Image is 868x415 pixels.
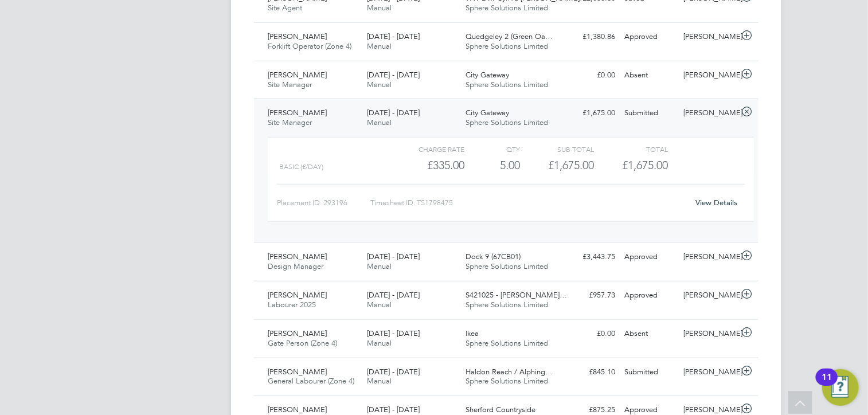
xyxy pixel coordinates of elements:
div: £0.00 [560,324,620,343]
span: Haldon Reach / Alphing… [466,367,553,377]
span: [DATE] - [DATE] [367,405,420,414]
span: [PERSON_NAME] [268,367,327,377]
span: Manual [367,338,392,348]
span: Manual [367,41,392,51]
span: Ikea [466,328,479,338]
span: [DATE] - [DATE] [367,252,420,261]
span: [DATE] - [DATE] [367,367,420,377]
div: £1,675.00 [560,104,620,123]
div: 5.00 [464,156,520,175]
span: [PERSON_NAME] [268,32,327,41]
span: City Gateway [466,108,510,118]
span: Manual [367,376,392,386]
span: Sphere Solutions Limited [466,3,549,13]
span: Sphere Solutions Limited [466,338,549,348]
span: Gate Person (Zone 4) [268,338,337,348]
span: Labourer 2025 [268,300,316,310]
div: Approved [620,286,679,305]
span: [DATE] - [DATE] [367,108,420,118]
span: Dock 9 (67CB01) [466,252,521,261]
span: Sphere Solutions Limited [466,261,549,271]
div: Absent [620,66,679,85]
div: Total [594,142,668,156]
div: [PERSON_NAME] [679,104,739,123]
div: Placement ID: 293196 [277,194,370,212]
a: View Details [696,198,738,207]
span: [PERSON_NAME] [268,252,327,261]
span: [DATE] - [DATE] [367,328,420,338]
span: [PERSON_NAME] [268,328,327,338]
span: Sphere Solutions Limited [466,300,549,310]
span: Manual [367,261,392,271]
div: 11 [822,377,832,392]
div: £335.00 [390,156,464,175]
span: Quedgeley 2 (Green Oa… [466,32,553,41]
span: Design Manager [268,261,323,271]
div: Submitted [620,363,679,382]
div: £1,380.86 [560,28,620,46]
div: Submitted [620,104,679,123]
span: General Labourer (Zone 4) [268,376,354,386]
div: £0.00 [560,66,620,85]
div: Approved [620,28,679,46]
div: Absent [620,324,679,343]
div: £1,675.00 [520,156,594,175]
span: Forklift Operator (Zone 4) [268,41,351,51]
button: Open Resource Center, 11 new notifications [822,369,859,406]
span: [DATE] - [DATE] [367,32,420,41]
div: Approved [620,248,679,267]
div: £845.10 [560,363,620,382]
div: [PERSON_NAME] [679,324,739,343]
span: Site Manager [268,118,312,127]
span: Sphere Solutions Limited [466,376,549,386]
span: Manual [367,118,392,127]
span: [PERSON_NAME] [268,108,327,118]
div: Charge rate [390,142,464,156]
span: Sphere Solutions Limited [466,41,549,51]
span: S421025 - [PERSON_NAME]… [466,290,568,300]
div: Sub Total [520,142,594,156]
span: Sphere Solutions Limited [466,118,549,127]
span: [PERSON_NAME] [268,70,327,80]
span: Site Agent [268,3,302,13]
span: Manual [367,80,392,89]
span: [PERSON_NAME] [268,405,327,414]
div: [PERSON_NAME] [679,286,739,305]
div: £3,443.75 [560,248,620,267]
div: £957.73 [560,286,620,305]
div: [PERSON_NAME] [679,28,739,46]
span: Sherford Countryside [466,405,536,414]
span: Basic (£/day) [279,163,323,171]
span: City Gateway [466,70,510,80]
div: [PERSON_NAME] [679,363,739,382]
span: [DATE] - [DATE] [367,70,420,80]
span: Site Manager [268,80,312,89]
span: £1,675.00 [623,158,668,172]
div: [PERSON_NAME] [679,248,739,267]
span: Manual [367,300,392,310]
div: Timesheet ID: TS1798475 [370,194,689,212]
span: [PERSON_NAME] [268,290,327,300]
div: QTY [464,142,520,156]
span: [DATE] - [DATE] [367,290,420,300]
span: Sphere Solutions Limited [466,80,549,89]
div: [PERSON_NAME] [679,66,739,85]
span: Manual [367,3,392,13]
